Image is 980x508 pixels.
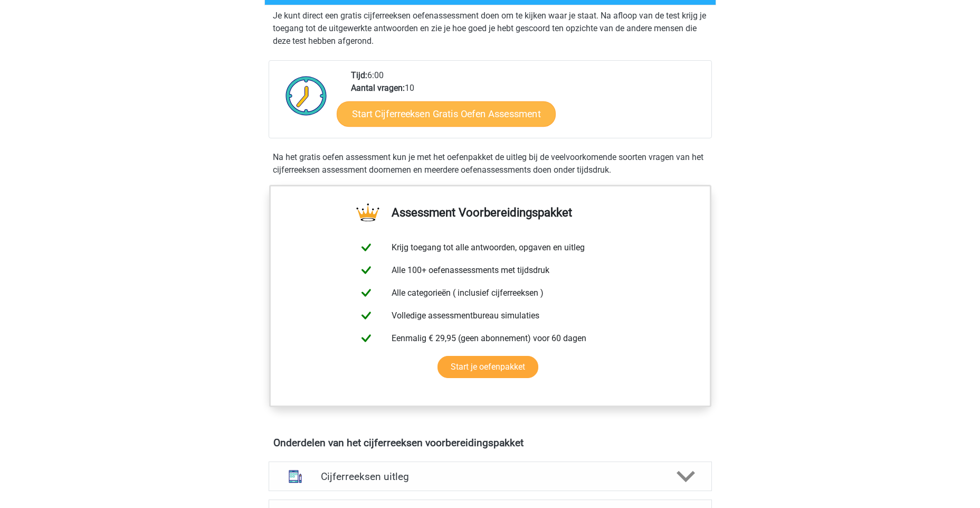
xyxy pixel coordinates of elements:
b: Tijd: [351,70,367,80]
a: Start je oefenpakket [437,356,538,378]
a: Start Cijferreeksen Gratis Oefen Assessment [337,101,556,126]
img: cijferreeksen uitleg [282,463,309,490]
p: Je kunt direct een gratis cijferreeksen oefenassessment doen om te kijken waar je staat. Na afloo... [273,10,708,48]
h4: Cijferreeksen uitleg [321,471,660,483]
div: 6:00 10 [343,69,711,138]
a: uitleg Cijferreeksen uitleg [264,462,716,491]
img: Klok [280,69,333,122]
div: Na het gratis oefen assessment kun je met het oefenpakket de uitleg bij de veelvoorkomende soorte... [269,151,712,176]
b: Aantal vragen: [351,83,405,93]
h4: Onderdelen van het cijferreeksen voorbereidingspakket [273,437,707,449]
